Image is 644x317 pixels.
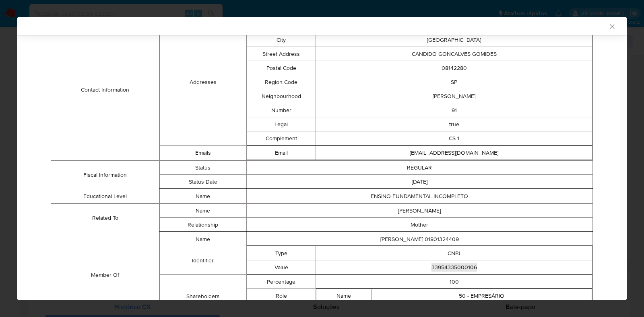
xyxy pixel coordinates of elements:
td: Contact Information [51,19,159,161]
td: Status Date [160,175,246,189]
td: [PERSON_NAME] 01801324409 [246,232,593,246]
td: Educational Level [51,189,159,204]
td: Name [160,189,246,203]
button: Fechar a janela [608,22,615,30]
td: 100 [316,275,592,289]
td: [PERSON_NAME] [246,204,593,218]
td: Complement [247,131,316,145]
td: ENSINO FUNDAMENTAL INCOMPLETO [246,189,593,203]
td: REGULAR [246,161,593,175]
td: SP [316,75,592,89]
td: Name [316,289,372,303]
td: CANDIDO GONCALVES GOMIDES [316,47,592,61]
td: Emails [160,146,246,160]
td: Addresses [160,19,246,146]
td: Type [247,246,316,260]
td: Value [247,260,316,274]
td: Identifier [160,246,246,275]
td: 33954335000106 [316,260,592,274]
td: Fiscal Information [51,161,159,189]
td: [DATE] [246,175,593,189]
td: 08142280 [316,61,592,75]
td: [EMAIL_ADDRESS][DOMAIN_NAME] [316,146,592,160]
td: CNPJ [316,246,592,260]
td: true [316,117,592,131]
td: Legal [247,117,316,131]
td: Name [160,204,246,218]
td: [PERSON_NAME] [316,89,592,103]
td: Email [247,146,316,160]
td: Street Address [247,47,316,61]
td: Relationship [160,218,246,232]
td: 91 [316,103,592,117]
td: Percentage [247,275,316,289]
td: Number [247,103,316,117]
td: Neighbourhood [247,89,316,103]
td: [GEOGRAPHIC_DATA] [316,33,592,47]
div: closure-recommendation-modal [17,17,627,300]
td: Role [247,289,316,303]
td: Region Code [247,75,316,89]
td: 50 - EMPRESÁRIO [372,289,592,303]
td: Postal Code [247,61,316,75]
td: CS 1 [316,131,592,145]
td: Related To [51,204,159,232]
td: City [247,33,316,47]
td: Name [160,232,246,246]
td: Status [160,161,246,175]
td: Mother [246,218,593,232]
